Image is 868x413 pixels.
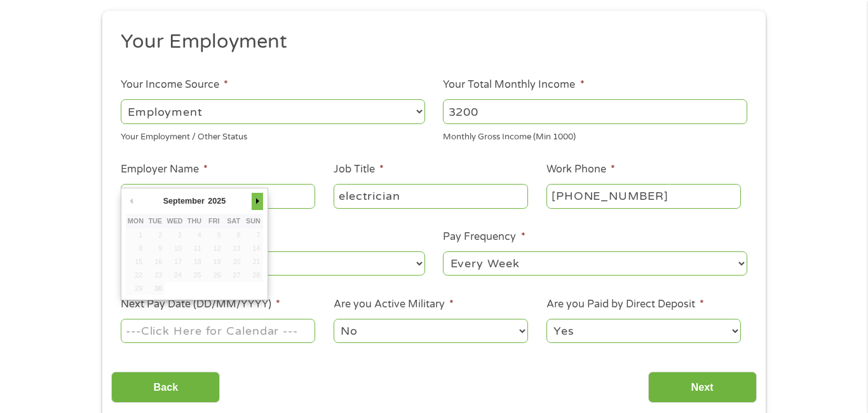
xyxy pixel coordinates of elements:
div: 2025 [206,193,227,210]
abbr: Saturday [227,217,240,225]
input: Use the arrow keys to pick a date [121,319,315,343]
input: 1800 [443,99,747,123]
abbr: Tuesday [148,217,162,225]
div: September [161,193,206,210]
label: Are you Paid by Direct Deposit [546,298,704,311]
input: Walmart [121,184,315,208]
label: Your Total Monthly Income [443,78,584,92]
button: Previous Month [126,193,137,210]
abbr: Monday [128,217,144,225]
input: Back [111,372,220,403]
label: Your Income Source [121,78,228,92]
label: Pay Frequency [443,230,525,244]
abbr: Friday [208,217,219,225]
label: Work Phone [546,163,615,176]
h2: Your Employment [121,29,738,55]
label: Next Pay Date (DD/MM/YYYY) [121,298,280,311]
div: Monthly Gross Income (Min 1000) [443,126,747,143]
label: Employer Name [121,163,208,176]
label: Job Title [334,163,384,176]
input: Cashier [334,184,528,208]
label: Are you Active Military [334,298,454,311]
abbr: Wednesday [166,217,182,225]
abbr: Thursday [187,217,201,225]
button: Next Month [252,193,263,210]
input: (231) 754-4010 [546,184,741,208]
abbr: Sunday [246,217,261,225]
div: Your Employment / Other Status [121,126,425,143]
input: Next [648,372,757,403]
